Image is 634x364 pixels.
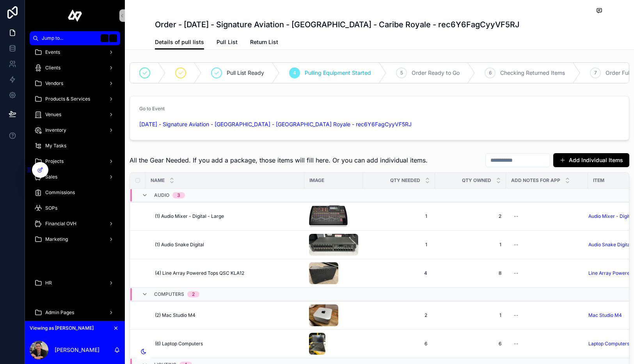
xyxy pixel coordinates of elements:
span: Venues [45,111,61,118]
a: PC-laptop.jpg [309,333,358,355]
span: 1 [371,213,427,219]
span: Checking Returned Items [500,69,565,77]
span: My Tasks [45,143,66,149]
span: [DATE] - Signature Aviation - [GEOGRAPHIC_DATA] - [GEOGRAPHIC_DATA] Royale - rec6Y6FagCyyVF5RJ [139,120,412,128]
span: Qty Owned [462,177,491,184]
a: Clients [30,61,120,75]
span: (1) Audio Mixer - Digital - Large [155,213,224,219]
img: Digital-snake.png [309,234,358,256]
a: 6 [368,337,430,350]
span: 4 [371,270,427,276]
div: -- [514,312,519,318]
span: 7 [594,70,597,76]
a: image.jpg [309,304,358,326]
span: (1) Audio Snake Digital [155,242,204,248]
a: Return List [250,35,278,51]
a: (1) Audio Mixer - Digital - Large [155,213,300,219]
a: -- [511,337,583,350]
a: Inventory [30,123,120,137]
a: SOPs [30,201,120,215]
span: (6) Laptop Computers [155,341,203,347]
a: -- [511,239,583,251]
img: PC-laptop.jpg [309,333,325,355]
span: Pulling Equipment Started [305,69,371,77]
span: Order Ready to Go [412,69,460,77]
span: Jump to... [42,35,98,41]
span: 5 [400,70,403,76]
span: Viewing as [PERSON_NAME] [30,325,94,331]
span: Vendors [45,80,63,87]
a: Commissions [30,186,120,200]
span: 4 [293,70,296,76]
span: Marketing [45,236,68,242]
div: -- [514,270,519,276]
a: 1 [368,210,430,223]
a: 8 [440,270,501,276]
button: Jump to...K [30,31,120,45]
a: Venues [30,108,120,122]
span: QTY Needed [390,177,420,184]
div: -- [514,213,519,219]
a: Mac Studio M4 [588,312,622,318]
span: Commissions [45,189,75,196]
a: 2 [440,213,501,219]
a: Financial OVH [30,217,120,231]
span: Products & Services [45,96,90,102]
a: 1 [368,239,430,251]
span: Clients [45,65,60,71]
div: scrollable content [25,45,125,321]
a: (2) Mac Studio M4 [155,312,300,318]
div: 2 [192,291,195,297]
a: Details of pull lists [155,35,204,50]
a: Audio Snake Digital [588,242,631,248]
a: (1) Audio Snake Digital [155,242,300,248]
a: Sales [30,170,120,184]
span: HR [45,280,52,286]
span: Inventory [45,127,66,133]
span: K [110,35,116,41]
button: Add Individual Items [553,153,629,167]
span: Details of pull lists [155,38,204,46]
a: 6 [440,341,501,347]
span: Audio [154,192,169,198]
span: 1 [440,242,501,248]
a: -- [511,210,583,223]
div: -- [514,341,519,347]
span: Computers [154,291,184,297]
span: All the Gear Needed. If you add a package, those items will fill here. Or you can add individual ... [130,155,428,165]
span: 2 [371,312,427,318]
a: 4 [368,267,430,279]
span: 6 [371,341,427,347]
span: (4) Line Array Powered Tops QSC KLA12 [155,270,244,276]
span: 6 [489,70,492,76]
a: Laptop Computers [588,341,629,347]
div: 3 [177,192,180,198]
span: 1 [371,242,427,248]
span: Financial OVH [45,221,76,227]
a: x32.jpg [309,205,358,227]
span: Projects [45,158,64,164]
a: (6) Laptop Computers [155,341,300,347]
a: Pull List [217,35,238,51]
span: Go to Event [139,106,165,111]
a: -- [511,309,583,322]
a: Vendors [30,76,120,90]
span: (2) Mac Studio M4 [155,312,195,318]
a: HR [30,276,120,290]
span: Name [151,177,165,184]
img: 12-INCH-Line-Array-Speaker-QSC-KLA12-.jpg [309,262,338,284]
a: (4) Line Array Powered Tops QSC KLA12 [155,270,300,276]
span: Return List [250,38,278,46]
a: My Tasks [30,139,120,153]
a: -- [511,267,583,279]
a: 1 [440,312,501,318]
span: Pull List [217,38,238,46]
span: Sales [45,174,57,180]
